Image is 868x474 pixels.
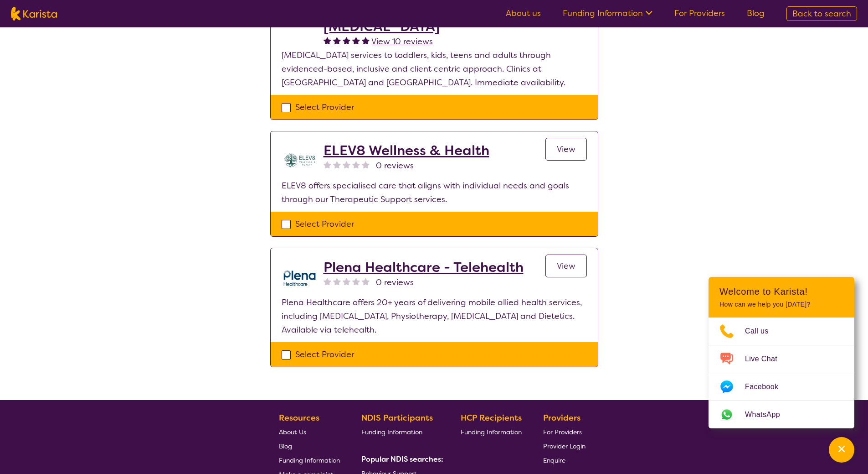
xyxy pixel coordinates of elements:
[709,318,854,428] ul: Choose channel
[709,401,854,428] a: Web link opens in a new tab.
[543,453,586,467] a: Enquire
[563,8,652,19] a: Funding Information
[745,380,789,394] span: Facebook
[324,2,545,35] a: Posity Telehealth - [MEDICAL_DATA]
[557,144,575,155] span: View
[282,179,587,206] p: ELEV8 offers specialised care that aligns with individual needs and goals through our Therapeutic...
[786,6,857,21] a: Back to search
[543,439,586,453] a: Provider Login
[11,7,57,21] img: Karista logo
[376,276,414,289] span: 0 reviews
[279,428,306,436] span: About Us
[461,425,522,439] a: Funding Information
[543,428,582,436] span: For Providers
[279,453,340,467] a: Funding Information
[333,161,341,168] img: nonereviewstar
[279,456,340,464] span: Funding Information
[545,138,587,161] a: View
[279,425,340,439] a: About Us
[324,161,331,168] img: nonereviewstar
[352,161,360,168] img: nonereviewstar
[279,442,292,450] span: Blog
[333,277,341,285] img: nonereviewstar
[324,259,524,276] a: Plena Healthcare - Telehealth
[371,35,433,48] a: View 10 reviews
[324,36,331,44] img: fullstar
[282,259,318,296] img: qwv9egg5taowukv2xnze.png
[352,36,360,44] img: fullstar
[506,8,541,19] a: About us
[371,36,433,47] span: View 10 reviews
[279,439,340,453] a: Blog
[362,36,370,44] img: fullstar
[674,8,725,19] a: For Providers
[324,142,489,159] a: ELEV8 Wellness & Health
[545,255,587,277] a: View
[279,412,319,423] b: Resources
[719,286,843,297] h2: Welcome to Karista!
[361,428,422,436] span: Funding Information
[543,442,586,450] span: Provider Login
[557,260,575,271] span: View
[362,277,370,285] img: nonereviewstar
[829,437,854,463] button: Channel Menu
[719,301,843,308] p: How can we help you [DATE]?
[461,428,522,436] span: Funding Information
[343,36,350,44] img: fullstar
[324,277,331,285] img: nonereviewstar
[361,412,433,423] b: NDIS Participants
[543,456,565,464] span: Enquire
[747,8,765,19] a: Blog
[282,48,587,89] p: [MEDICAL_DATA] services to toddlers, kids, teens and adults through evidenced-based, inclusive an...
[361,425,440,439] a: Funding Information
[343,161,350,168] img: nonereviewstar
[361,454,443,464] b: Popular NDIS searches:
[745,408,791,422] span: WhatsApp
[745,352,788,366] span: Live Chat
[343,277,350,285] img: nonereviewstar
[333,36,341,44] img: fullstar
[352,277,360,285] img: nonereviewstar
[543,425,586,439] a: For Providers
[792,8,851,19] span: Back to search
[282,296,587,337] p: Plena Healthcare offers 20+ years of delivering mobile allied health services, including [MEDICAL...
[362,161,370,168] img: nonereviewstar
[709,277,854,428] div: Channel Menu
[376,159,414,172] span: 0 reviews
[543,412,580,423] b: Providers
[461,412,522,423] b: HCP Recipients
[282,142,318,179] img: yihuczgmrom8nsaxakka.jpg
[745,324,780,338] span: Call us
